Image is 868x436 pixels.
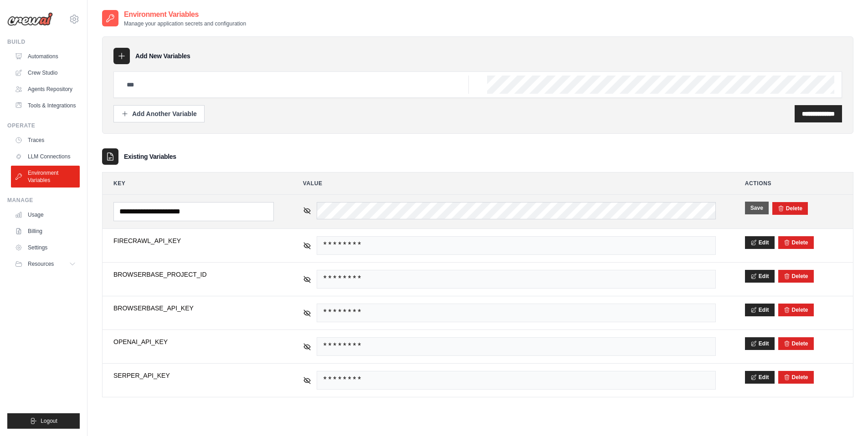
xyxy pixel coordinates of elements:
a: LLM Connections [11,149,80,164]
button: Delete [784,374,808,381]
button: Delete [784,306,808,314]
h3: Existing Variables [124,152,176,161]
th: Key [103,172,285,194]
span: BROWSERBASE_PROJECT_ID [113,270,274,279]
button: Delete [784,273,808,280]
div: Manage [7,197,80,204]
th: Value [292,172,727,194]
span: OPENAI_API_KEY [113,337,274,346]
div: Build [7,38,80,46]
button: Edit [745,304,775,316]
a: Usage [11,208,80,222]
a: Settings [11,240,80,255]
span: FIRECRAWL_API_KEY [113,236,274,245]
a: Automations [11,49,80,64]
img: Logo [7,12,53,26]
button: Save [745,202,769,214]
a: Environment Variables [11,166,80,188]
span: SERPER_API_KEY [113,371,274,380]
a: Tools & Integrations [11,98,80,113]
a: Traces [11,133,80,147]
p: Manage your application secrets and configuration [124,20,246,27]
button: Edit [745,337,775,350]
button: Resources [11,257,80,271]
th: Actions [734,172,853,194]
button: Edit [745,371,775,384]
button: Logout [7,413,80,429]
button: Delete [784,340,808,347]
button: Add Another Variable [113,105,205,122]
a: Crew Studio [11,66,80,80]
h3: Add New Variables [135,51,190,61]
a: Billing [11,224,80,238]
button: Delete [778,205,802,212]
div: Operate [7,122,80,129]
h2: Environment Variables [124,9,246,20]
button: Edit [745,270,775,283]
span: Resources [28,260,54,268]
span: Logout [41,417,57,425]
a: Agents Repository [11,82,80,96]
span: BROWSERBASE_API_KEY [113,304,274,313]
div: Add Another Variable [121,109,197,118]
button: Edit [745,236,775,249]
button: Delete [784,239,808,246]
